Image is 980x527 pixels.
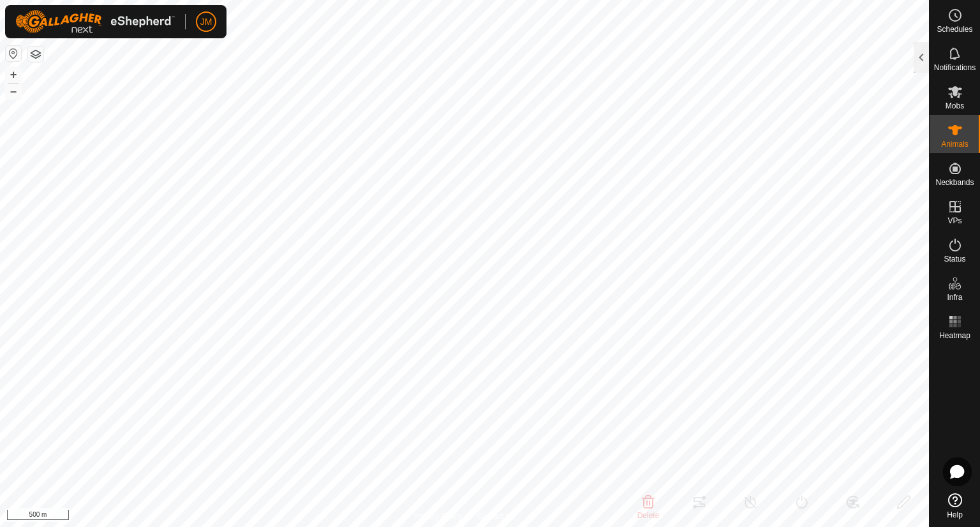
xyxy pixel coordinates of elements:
img: Gallagher Logo [15,10,175,33]
span: Status [944,255,965,263]
span: Neckbands [935,179,974,186]
button: – [6,84,21,99]
button: Map Layers [28,47,43,62]
span: Notifications [934,64,976,71]
a: Contact Us [477,510,515,522]
button: Reset Map [6,46,21,61]
span: Help [947,511,963,519]
a: Privacy Policy [414,510,462,522]
a: Help [930,488,980,524]
span: Mobs [946,102,964,110]
span: Schedules [937,26,972,33]
span: VPs [947,217,961,225]
span: JM [200,15,212,29]
span: Infra [947,293,962,301]
span: Animals [941,140,969,148]
span: Heatmap [939,332,970,339]
button: + [6,67,21,82]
